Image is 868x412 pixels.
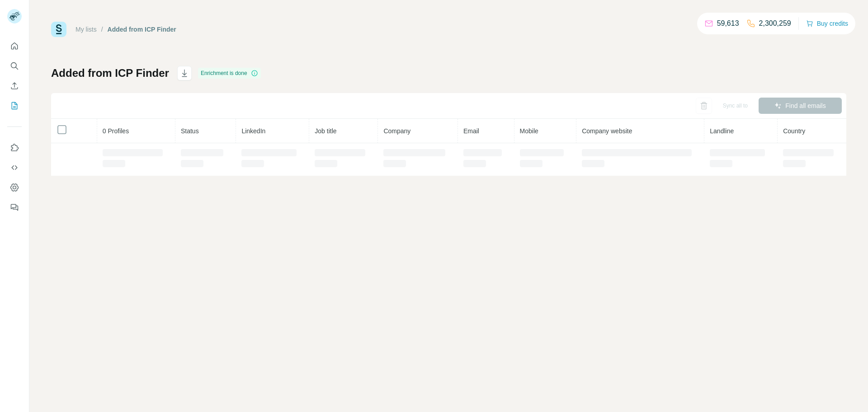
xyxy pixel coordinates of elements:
span: Company website [582,127,632,135]
h1: Added from ICP Finder [51,66,169,80]
button: Quick start [7,38,22,54]
span: Country [783,127,805,135]
span: 0 Profiles [103,127,129,135]
button: Enrich CSV [7,78,22,94]
span: Email [463,127,479,135]
button: Feedback [7,199,22,215]
p: 2,300,259 [759,18,791,29]
button: My lists [7,98,22,114]
span: Status [181,127,199,135]
div: Enrichment is done [198,68,261,79]
span: LinkedIn [241,127,265,135]
button: Use Surfe API [7,159,22,176]
button: Use Surfe on LinkedIn [7,140,22,156]
button: Buy credits [806,17,848,30]
li: / [101,25,103,34]
img: Surfe Logo [51,22,66,37]
span: Job title [315,127,336,135]
span: Mobile [520,127,538,135]
button: Dashboard [7,179,22,196]
button: Search [7,58,22,74]
span: Company [383,127,410,135]
a: My lists [75,26,97,33]
span: Landline [710,127,734,135]
p: 59,613 [717,18,739,29]
div: Added from ICP Finder [108,25,176,34]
